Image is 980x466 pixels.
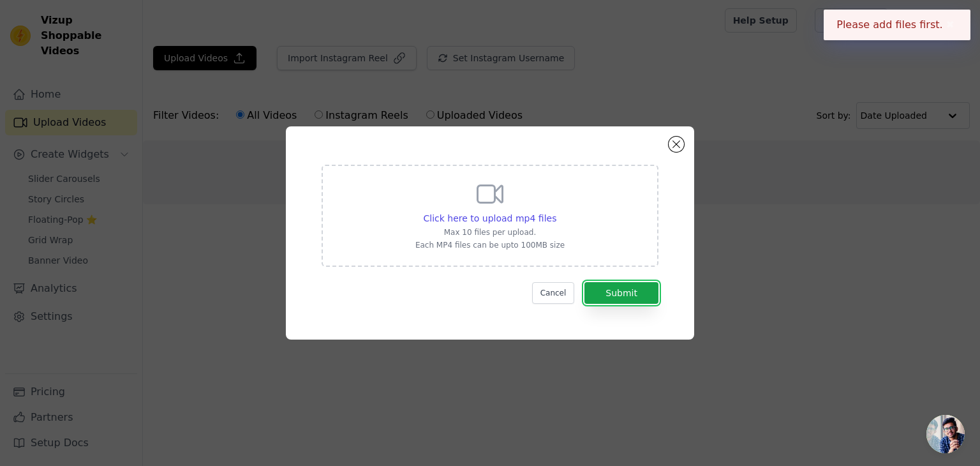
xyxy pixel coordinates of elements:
[943,17,958,33] button: Close
[424,213,557,223] span: Click here to upload mp4 files
[669,137,684,152] button: Close modal
[926,415,965,453] a: Open chat
[532,282,575,304] button: Cancel
[415,227,565,237] p: Max 10 files per upload.
[584,282,658,304] button: Submit
[415,240,565,250] p: Each MP4 files can be upto 100MB size
[824,10,970,40] div: Please add files first.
